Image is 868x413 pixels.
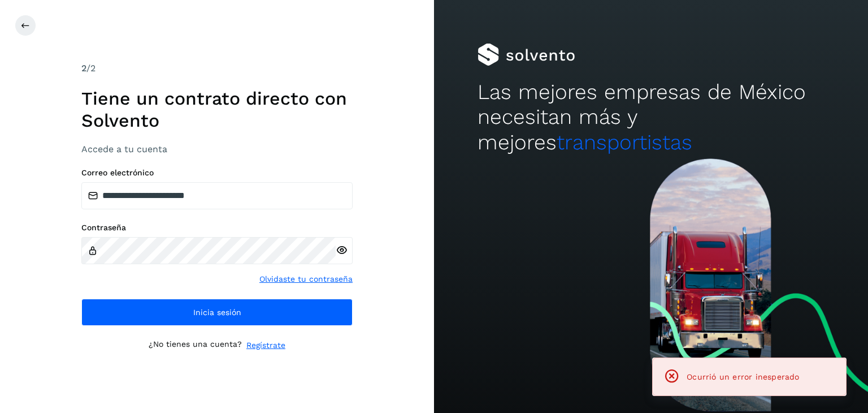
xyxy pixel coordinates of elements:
[259,273,353,285] a: Olvidaste tu contraseña
[193,308,241,316] span: Inicia sesión
[81,62,353,75] div: /2
[81,168,353,178] label: Correo electrónico
[687,372,799,381] span: Ocurrió un error inesperado
[557,130,692,154] span: transportistas
[81,144,353,154] h3: Accede a tu cuenta
[81,299,353,326] button: Inicia sesión
[149,339,242,351] p: ¿No tienes una cuenta?
[81,223,353,233] label: Contraseña
[81,88,353,131] h1: Tiene un contrato directo con Solvento
[478,80,824,155] h2: Las mejores empresas de México necesitan más y mejores
[246,339,285,351] a: Regístrate
[81,63,86,74] span: 2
